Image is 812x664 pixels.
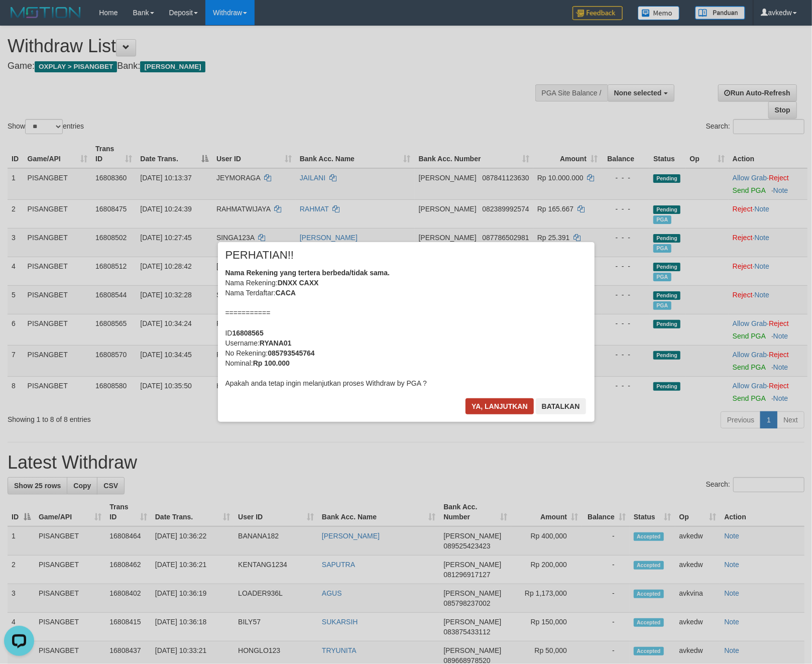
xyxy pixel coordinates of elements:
b: 085793545764 [268,349,314,357]
div: Nama Rekening: Nama Terdaftar: =========== ID Username: No Rekening: Nominal: Apakah anda tetap i... [225,268,587,388]
b: 16808565 [233,329,264,337]
b: CACA [276,289,296,297]
span: PERHATIAN!! [225,250,294,260]
b: DNXX CAXX [278,279,319,287]
b: Nama Rekening yang tertera berbeda/tidak sama. [225,269,390,277]
b: Rp 100.000 [253,359,290,367]
button: Batalkan [536,398,586,414]
button: Open LiveChat chat widget [4,4,34,34]
button: Ya, lanjutkan [466,398,534,414]
b: RYANA01 [260,339,292,347]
